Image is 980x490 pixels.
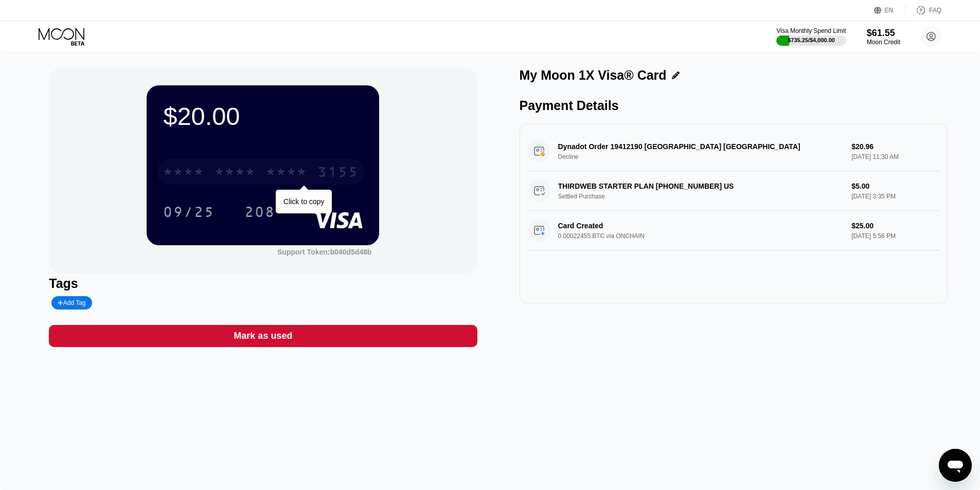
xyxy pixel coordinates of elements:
div: FAQ [905,5,941,15]
div: Add Tag [58,299,85,306]
div: Support Token: b040d5d48b [277,248,371,256]
div: 09/25 [155,199,222,225]
div: 09/25 [163,205,215,222]
div: Mark as used [49,325,477,347]
div: Support Token:b040d5d48b [277,248,371,256]
div: Add Tag [51,296,92,310]
div: 208 [237,199,283,225]
div: $735.25 / $4,000.00 [788,37,835,43]
div: $61.55Moon Credit [867,28,900,46]
div: Mark as used [234,330,292,342]
div: $20.00 [163,102,363,131]
div: My Moon 1X Visa® Card [520,68,667,83]
div: EN [885,7,894,14]
div: FAQ [929,7,941,14]
div: 3155 [317,165,359,182]
div: 208 [244,205,275,222]
div: $61.55 [867,28,900,39]
div: Moon Credit [867,39,900,46]
div: Visa Monthly Spend Limit [776,27,846,34]
div: Payment Details [520,98,948,113]
div: Click to copy [283,197,324,206]
div: Tags [49,276,477,291]
div: EN [874,5,905,15]
iframe: Button to launch messaging window [939,449,972,482]
div: Visa Monthly Spend Limit$735.25/$4,000.00 [776,27,846,46]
